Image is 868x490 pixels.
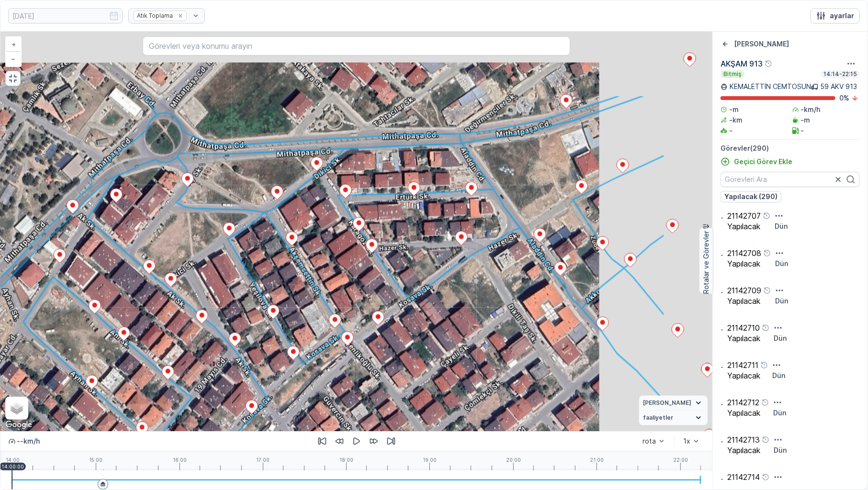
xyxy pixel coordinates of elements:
p: KEMALETTİN CEMTOSUN [730,82,811,91]
p: Yapılacak [727,409,760,417]
p: 21142707 [727,212,761,220]
p: 21142713 [727,435,760,444]
p: Bitmiş [722,70,743,78]
p: 21142714 [727,473,760,481]
p: - [721,363,723,371]
p: 18:00 [339,457,353,463]
span: + [11,40,16,48]
p: Dün [774,334,787,343]
p: Dün [775,296,788,306]
div: Yardım Araç İkonu [762,436,769,444]
div: Yardım Araç İkonu [761,399,769,406]
p: - [801,126,804,135]
div: Yardım Araç İkonu [763,212,770,220]
div: Yardım Araç İkonu [763,249,771,257]
input: Görevleri veya konumu arayın [143,36,570,56]
p: 16:00 [173,457,187,463]
a: Layers [6,398,27,419]
p: Yapılacak [727,259,760,268]
span: − [11,55,16,63]
p: Yapılacak (290) [724,192,778,201]
p: 14:00 [6,457,20,463]
p: AKŞAM 913 [721,58,763,69]
p: 15:00 [89,457,102,463]
p: 21142708 [727,249,761,257]
p: 19:00 [423,457,437,463]
p: 14:00:00 [1,464,24,469]
p: -km [729,115,743,125]
div: rota [643,437,656,445]
div: Yardım Araç İkonu [762,473,769,481]
span: [PERSON_NAME] [643,399,691,407]
p: 17:00 [256,457,270,463]
p: - [721,401,723,408]
a: Geri [721,39,789,49]
p: [PERSON_NAME] [734,39,789,49]
p: Yapılacak [727,334,760,343]
p: Görevler ( 290 ) [721,144,860,153]
p: Dün [772,371,785,380]
p: 20:00 [506,457,521,463]
p: 59 AKV 913 [820,82,857,91]
summary: [PERSON_NAME] [639,396,708,411]
div: Yardım Araç İkonu [762,324,769,332]
p: - [721,289,723,296]
button: Yapılacak (290) [721,191,781,202]
p: 0 % [839,93,849,103]
p: 21142710 [727,323,760,332]
p: 21142711 [727,361,758,369]
p: - [721,326,723,334]
a: Yakınlaştır [6,37,21,52]
div: Yardım Araç İkonu [760,361,768,369]
p: Dün [775,222,788,231]
p: - [721,214,723,222]
div: Yardım Araç İkonu [763,287,771,294]
a: Uzaklaştır [6,52,21,66]
p: 21142709 [727,286,761,295]
p: Dün [775,259,788,268]
p: - [729,126,733,135]
span: faaliyetler [643,414,673,422]
p: Yapılacak [727,371,760,380]
p: Yapılacak [727,297,760,305]
p: -m [801,115,811,125]
p: -- km/h [17,436,40,446]
p: - [721,438,723,445]
p: 22:00 [673,457,688,463]
img: Google [3,419,34,431]
p: 14:14-22:15 [823,70,858,78]
p: - [721,475,723,483]
p: Geçici Görev Ekle [734,157,792,167]
a: Geçici Görev Ekle [721,157,792,167]
input: Görevleri Ara [721,172,860,187]
div: Yardım Araç İkonu [765,60,772,67]
div: 1x [683,437,690,445]
p: Yapılacak [727,446,760,455]
p: Dün [774,445,787,455]
p: Dün [773,408,786,418]
p: Yapılacak [727,222,760,231]
p: - [721,251,723,259]
input: dd/mm/yyyy [8,8,123,23]
p: 21142712 [727,398,759,407]
p: -km/h [801,105,821,114]
summary: faaliyetler [639,411,708,425]
p: 21:00 [590,457,604,463]
p: Rotalar ve Görevler [701,231,711,294]
p: -m [729,105,739,114]
a: Bu bölgeyi Google Haritalar'da açın (yeni pencerede açılır) [3,419,34,431]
